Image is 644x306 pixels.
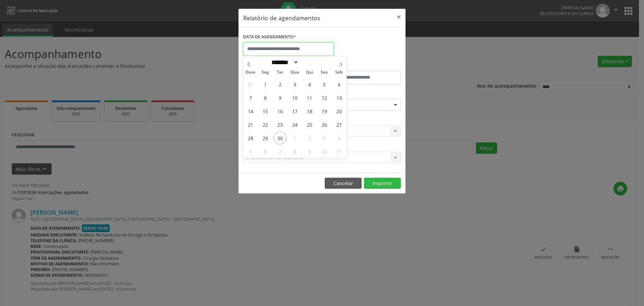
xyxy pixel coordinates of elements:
[244,145,257,158] span: Outubro 5, 2025
[259,131,272,144] span: Setembro 29, 2025
[273,78,286,91] span: Setembro 2, 2025
[288,131,301,144] span: Outubro 1, 2025
[243,70,258,75] span: Dom
[318,118,331,131] span: Setembro 26, 2025
[273,91,286,104] span: Setembro 9, 2025
[273,131,286,144] span: Setembro 30, 2025
[318,104,331,118] span: Setembro 19, 2025
[273,104,286,118] span: Setembro 16, 2025
[302,70,317,75] span: Qui
[273,118,286,131] span: Setembro 23, 2025
[332,104,345,118] span: Setembro 20, 2025
[325,178,362,189] button: Cancelar
[392,9,406,25] button: Close
[243,32,296,42] label: DATA DE AGENDAMENTO
[259,118,272,131] span: Setembro 22, 2025
[244,78,257,91] span: Agosto 31, 2025
[364,178,401,189] button: Imprimir
[243,13,320,22] h5: Relatório de agendamentos
[259,78,272,91] span: Setembro 1, 2025
[332,131,345,144] span: Outubro 4, 2025
[299,59,321,66] input: Year
[303,145,316,158] span: Outubro 9, 2025
[317,70,332,75] span: Sex
[318,145,331,158] span: Outubro 10, 2025
[288,78,301,91] span: Setembro 3, 2025
[259,145,272,158] span: Outubro 6, 2025
[332,78,345,91] span: Setembro 6, 2025
[303,118,316,131] span: Setembro 25, 2025
[288,145,301,158] span: Outubro 8, 2025
[288,91,301,104] span: Setembro 10, 2025
[303,131,316,144] span: Outubro 2, 2025
[303,91,316,104] span: Setembro 11, 2025
[244,131,257,144] span: Setembro 28, 2025
[303,78,316,91] span: Setembro 4, 2025
[332,91,345,104] span: Setembro 13, 2025
[324,60,401,71] label: ATÉ
[332,70,346,75] span: Sáb
[288,118,301,131] span: Setembro 24, 2025
[332,145,345,158] span: Outubro 11, 2025
[244,104,257,118] span: Setembro 14, 2025
[332,118,345,131] span: Setembro 27, 2025
[269,59,299,66] select: Month
[318,78,331,91] span: Setembro 5, 2025
[244,91,257,104] span: Setembro 7, 2025
[259,104,272,118] span: Setembro 15, 2025
[288,104,301,118] span: Setembro 17, 2025
[244,118,257,131] span: Setembro 21, 2025
[259,91,272,104] span: Setembro 8, 2025
[258,70,273,75] span: Seg
[273,70,287,75] span: Ter
[303,104,316,118] span: Setembro 18, 2025
[287,70,302,75] span: Qua
[318,91,331,104] span: Setembro 12, 2025
[318,131,331,144] span: Outubro 3, 2025
[273,145,286,158] span: Outubro 7, 2025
